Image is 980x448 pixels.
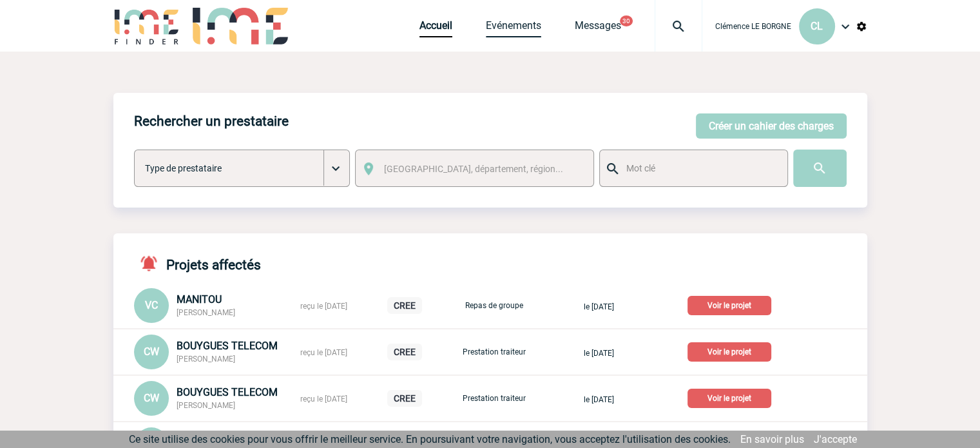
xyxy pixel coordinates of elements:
[584,349,614,358] span: le [DATE]
[687,389,771,408] p: Voir le projet
[113,8,180,44] img: IME-Finder
[134,254,261,273] h4: Projets affectés
[811,20,823,32] span: CL
[462,347,526,356] p: Prestation traiteur
[177,308,235,317] span: [PERSON_NAME]
[793,150,847,187] input: Submit
[300,348,347,357] span: reçu le [DATE]
[486,19,541,37] a: Evénements
[384,164,563,174] span: [GEOGRAPHIC_DATA], département, région...
[584,302,614,311] span: le [DATE]
[620,15,633,26] button: 30
[575,19,621,37] a: Messages
[623,160,776,177] input: Mot clé
[144,392,159,404] span: CW
[144,346,159,358] span: CW
[687,342,771,362] p: Voir le projet
[387,344,422,360] p: CREE
[387,297,422,314] p: CREE
[139,254,166,273] img: notifications-active-24-px-r.png
[177,340,278,352] span: BOUYGUES TELECOM
[145,299,158,311] span: VC
[687,298,776,311] a: Voir le projet
[177,386,278,398] span: BOUYGUES TELECOM
[584,395,614,404] span: le [DATE]
[419,19,452,37] a: Accueil
[134,113,289,129] h4: Rechercher un prestataire
[687,296,771,315] p: Voir le projet
[300,394,347,404] span: reçu le [DATE]
[177,355,235,364] span: [PERSON_NAME]
[715,22,791,31] span: Clémence LE BORGNE
[740,433,804,445] a: En savoir plus
[687,345,776,357] a: Voir le projet
[814,433,857,445] a: J'accepte
[462,394,526,403] p: Prestation traiteur
[300,302,347,311] span: reçu le [DATE]
[177,401,235,410] span: [PERSON_NAME]
[177,293,222,306] span: MANITOU
[387,390,422,407] p: CREE
[129,433,731,445] span: Ce site utilise des cookies pour vous offrir le meilleur service. En poursuivant votre navigation...
[462,301,526,310] p: Repas de groupe
[687,391,776,404] a: Voir le projet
